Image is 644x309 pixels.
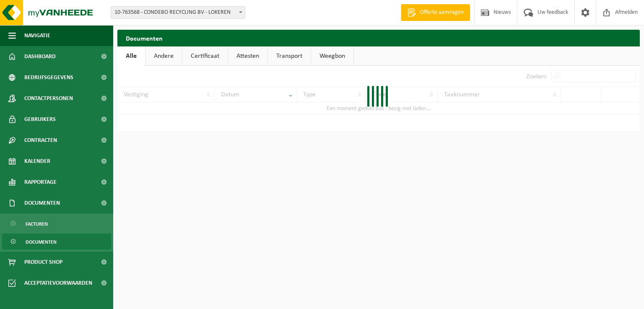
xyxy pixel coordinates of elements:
a: Offerte aanvragen [401,4,470,21]
span: Kalender [24,151,50,172]
a: Weegbon [311,46,353,66]
a: Certificaat [182,46,228,66]
h2: Documenten [117,30,640,46]
span: Navigatie [24,25,50,46]
span: Acceptatievoorwaarden [24,273,92,294]
a: Facturen [2,216,111,232]
a: Andere [145,46,182,66]
span: Contracten [24,130,57,151]
span: Rapportage [24,172,57,193]
a: Attesten [228,46,267,66]
span: 10-763568 - CONDEBO RECYCLING BV - LOKEREN [111,7,245,18]
span: Facturen [26,216,48,232]
span: Documenten [26,234,57,250]
span: Contactpersonen [24,88,73,109]
a: Transport [268,46,311,66]
span: Product Shop [24,252,62,273]
span: Gebruikers [24,109,56,130]
a: Alle [117,46,145,66]
span: 10-763568 - CONDEBO RECYCLING BV - LOKEREN [111,6,245,19]
span: Documenten [24,193,60,214]
span: Offerte aanvragen [418,8,466,17]
span: Bedrijfsgegevens [24,67,73,88]
span: Dashboard [24,46,56,67]
a: Documenten [2,234,111,250]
